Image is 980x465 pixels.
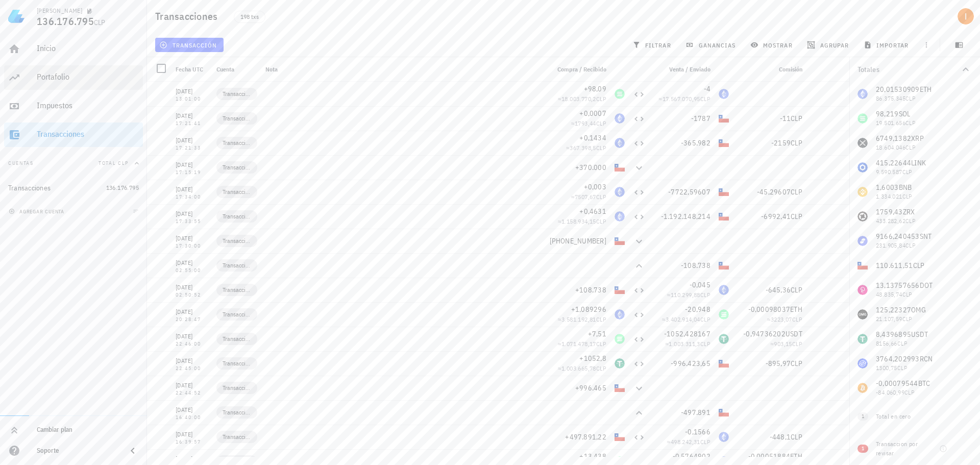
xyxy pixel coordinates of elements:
[4,123,143,147] a: Transacciones
[615,89,625,99] div: SOL-icon
[766,359,791,368] span: -895,97
[719,285,729,295] div: ETH-icon
[668,187,710,197] span: -7722,59607
[223,138,251,148] span: Transacciones
[685,427,710,436] span: -0,1566
[575,163,606,172] span: +370.000
[94,18,106,27] span: CLP
[615,236,625,246] div: CLP-icon
[223,162,251,173] span: Transacciones
[161,41,217,49] span: transacción
[667,291,710,299] span: ≈
[876,439,919,458] div: Transaccion por revisar
[719,334,729,344] div: USDT-icon
[558,340,606,348] span: ≈
[571,193,606,201] span: ≈
[176,317,208,322] div: 20:28:47
[780,114,791,123] span: -11
[803,38,855,52] button: agrupar
[176,390,208,396] div: 22:44:52
[615,432,625,442] div: CLP-icon
[4,94,143,118] a: Impuestos
[579,207,606,216] span: +0,4631
[176,135,208,145] div: [DATE]
[661,212,711,221] span: -1.192.148,214
[579,109,606,118] span: +0,0007
[849,57,980,82] button: Totales
[176,96,208,102] div: 13:01:00
[746,38,799,52] button: mostrar
[176,415,208,420] div: 16:40:00
[809,41,849,49] span: agrupar
[4,176,143,200] a: Transacciones 136.176.795
[691,114,710,123] span: -1787
[859,38,915,52] button: importar
[550,236,607,246] span: [PHONE_NUMBER]
[666,315,700,323] span: 3.402.914,04
[790,305,802,314] span: ETH
[176,233,208,243] div: [DATE]
[615,358,625,369] div: USDT-icon
[579,354,606,363] span: +1052,8
[584,182,607,191] span: +0,003
[615,138,625,148] div: ETH-icon
[664,329,710,338] span: -1052,428167
[628,38,677,52] button: filtrar
[571,305,606,314] span: +1,089296
[4,37,143,61] a: Inicio
[770,340,802,348] span: ≈
[176,454,208,464] div: [DATE]
[719,260,729,271] div: CLP-icon
[558,95,606,103] span: ≈
[8,8,24,25] img: LedgiFi
[748,452,791,461] span: -0,00051884
[596,95,606,103] span: CLP
[176,121,208,126] div: 17:21:41
[774,340,792,348] span: 903,15
[176,111,208,121] div: [DATE]
[223,285,251,295] span: Transacciones
[223,407,251,418] span: Transacciones
[667,438,710,446] span: ≈
[223,383,251,393] span: Transacciones
[958,8,974,25] div: avatar
[176,356,208,366] div: [DATE]
[558,217,606,225] span: ≈
[634,41,671,49] span: filtrar
[176,331,208,341] div: [DATE]
[792,315,802,323] span: CLP
[665,340,710,348] span: ≈
[216,65,234,73] span: Cuenta
[176,219,208,224] div: 17:33:55
[663,95,700,103] span: 17.567.070,95
[866,41,909,49] span: importar
[176,366,208,371] div: 22:45:00
[176,282,208,292] div: [DATE]
[171,57,212,82] div: Fecha UTC
[176,170,208,175] div: 17:15:19
[596,340,606,348] span: CLP
[876,412,951,421] div: Total en cero
[690,280,711,289] span: -0,045
[11,208,64,215] span: agregar cuenta
[579,133,606,142] span: +0,1434
[761,212,791,221] span: -6992,41
[671,359,710,368] span: -996.423,65
[669,340,700,348] span: 1.003.311,3
[176,86,208,96] div: [DATE]
[748,305,791,314] span: -0,00098037
[771,315,792,323] span: 3223,07
[37,101,139,110] div: Impuestos
[176,209,208,219] div: [DATE]
[719,407,729,418] div: CLP-icon
[223,113,251,124] span: Transacciones
[685,305,710,314] span: -20,948
[767,315,802,323] span: ≈
[615,334,625,344] div: SOL-icon
[561,217,596,225] span: 1.158.934,15
[8,184,51,192] div: Transacciones
[766,285,791,295] span: -645,36
[790,452,802,461] span: ETH
[99,160,129,166] span: Total CLP
[558,364,606,372] span: ≈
